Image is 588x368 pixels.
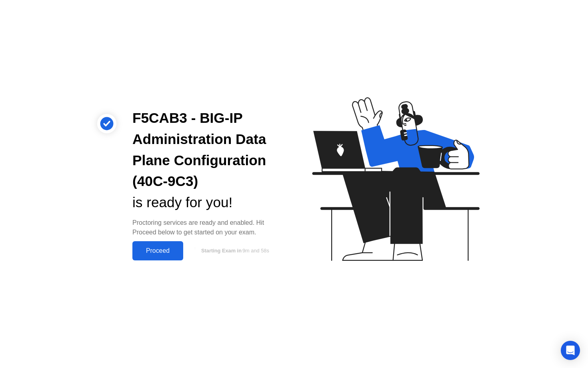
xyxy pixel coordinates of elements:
[132,108,281,192] div: F5CAB3 - BIG-IP Administration Data Plane Configuration (40C-9C3)
[132,192,281,213] div: is ready for you!
[132,241,183,260] button: Proceed
[561,341,580,360] div: Open Intercom Messenger
[132,218,281,237] div: Proctoring services are ready and enabled. Hit Proceed below to get started on your exam.
[135,247,181,254] div: Proceed
[187,243,281,258] button: Starting Exam in9m and 58s
[242,248,269,254] span: 9m and 58s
